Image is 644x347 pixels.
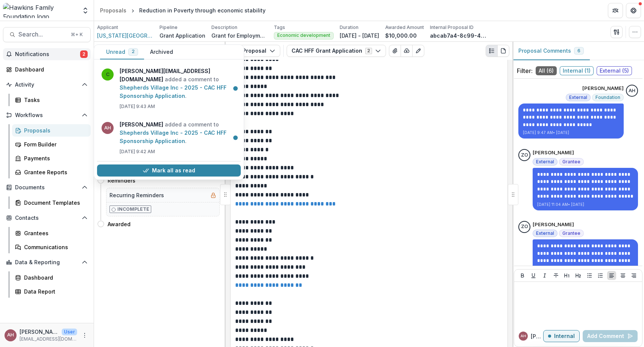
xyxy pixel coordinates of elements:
[430,24,474,31] p: Internal Proposal ID
[62,329,77,335] p: User
[139,6,266,14] div: Reduction in Poverty through economic stability
[12,227,91,239] a: Grantees
[583,330,638,342] button: Add Comment
[12,196,91,209] a: Document Templates
[497,45,509,57] button: PDF view
[3,27,91,42] button: Search...
[24,229,85,237] div: Grantees
[69,30,84,39] div: ⌘ + K
[12,241,91,253] a: Communications
[595,95,620,100] span: Foundation
[3,181,91,193] button: Open Documents
[574,271,583,280] button: Heading 2
[3,212,91,224] button: Open Contacts
[15,215,79,221] span: Contacts
[277,33,330,38] span: Economic development
[24,154,85,162] div: Payments
[132,49,135,54] span: 2
[24,288,85,295] div: Data Report
[120,84,226,99] a: Shepherds Village Inc - 2025 - CAC HFF Sponsorship Application
[80,50,88,58] span: 2
[120,120,236,145] p: added a comment to .
[97,5,129,16] a: Proposals
[109,191,164,199] h5: Recurring Reminders
[585,271,594,280] button: Bullet List
[523,130,619,135] p: [DATE] 9:47 AM • [DATE]
[100,45,144,59] button: Unread
[229,45,280,57] button: Proposal
[274,24,285,31] p: Tags
[569,95,587,100] span: External
[97,5,269,16] nav: breadcrumb
[536,159,554,164] span: External
[629,271,638,280] button: Align Right
[521,224,528,229] div: Zelda O'Connell
[12,138,91,151] a: Form Builder
[15,65,85,73] div: Dashboard
[211,32,268,40] p: Grant for Employment Training and Job Placement
[24,126,85,134] div: Proposals
[560,66,594,75] span: Internal ( 1 )
[120,67,236,100] p: added a comment to .
[12,166,91,178] a: Grantee Reports
[596,271,605,280] button: Ordered List
[80,3,91,18] button: Open entity switcher
[20,336,77,342] p: [EMAIL_ADDRESS][DOMAIN_NAME]
[629,88,635,93] div: Angela Hawkins
[626,3,641,18] button: Get Help
[97,24,118,31] p: Applicant
[15,259,79,266] span: Data & Reporting
[529,271,538,280] button: Underline
[518,271,527,280] button: Bold
[512,42,590,60] button: Proposal Comments
[521,153,528,158] div: Zelda O'Connell
[3,109,91,121] button: Open Workflows
[211,24,237,31] p: Description
[597,66,632,75] span: External ( 5 )
[7,333,14,338] div: Angela Hawkins
[582,85,624,92] p: [PERSON_NAME]
[618,271,627,280] button: Align Center
[340,24,358,31] p: Duration
[287,45,386,57] button: CAC HFF Grant Application2
[3,3,77,18] img: Hawkins Family Foundation logo
[486,45,498,57] button: Plaintext view
[97,32,153,40] a: [US_STATE][GEOGRAPHIC_DATA]
[562,231,580,236] span: Grantee
[108,220,131,228] h4: Awarded
[521,334,526,338] div: Angela Hawkins
[533,221,574,228] p: [PERSON_NAME]
[389,45,401,57] button: View Attached Files
[554,333,575,339] p: Internal
[12,271,91,284] a: Dashboard
[100,6,126,14] div: Proposals
[159,32,205,40] p: Grant Application
[562,159,580,164] span: Grantee
[385,32,417,40] p: $10,000.00
[144,45,179,59] button: Archived
[517,66,533,75] p: Filter:
[159,24,178,31] p: Pipeline
[3,256,91,268] button: Open Data & Reporting
[3,63,91,76] a: Dashboard
[117,206,149,213] p: Incomplete
[412,45,424,57] button: Edit as form
[24,243,85,251] div: Communications
[340,32,379,40] p: [DATE] - [DATE]
[12,285,91,298] a: Data Report
[24,274,85,282] div: Dashboard
[543,330,580,342] button: Internal
[12,94,91,106] a: Tasks
[20,328,59,336] p: [PERSON_NAME]
[15,184,79,191] span: Documents
[24,199,85,207] div: Document Templates
[97,164,241,177] button: Mark all as read
[15,82,79,88] span: Activity
[533,149,574,157] p: [PERSON_NAME]
[531,332,543,340] p: [PERSON_NAME]
[577,48,580,53] span: 6
[15,112,79,119] span: Workflows
[12,152,91,164] a: Payments
[537,202,633,207] p: [DATE] 11:04 AM • [DATE]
